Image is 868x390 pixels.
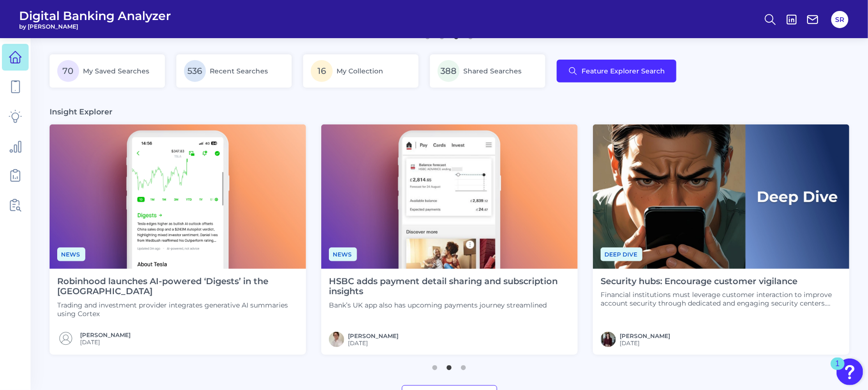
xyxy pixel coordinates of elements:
p: Bank’s UK app also has upcoming payments journey streamlined [329,301,570,309]
span: Shared Searches [463,67,521,75]
a: News [57,249,85,258]
button: 2 [445,360,454,370]
h4: Security hubs: Encourage customer vigilance [601,277,842,287]
span: 70 [57,60,79,82]
span: Deep dive [601,247,643,261]
img: News - Phone.png [321,124,578,269]
h4: HSBC adds payment detail sharing and subscription insights [329,277,570,297]
img: MIchael McCaw [329,332,344,347]
span: News [329,247,357,261]
span: Digital Banking Analyzer [19,9,171,23]
span: 536 [184,60,206,82]
button: 3 [459,360,469,370]
a: 388Shared Searches [430,54,545,88]
button: 1 [430,360,440,370]
button: 2 [438,30,447,39]
h3: Insight Explorer [50,107,112,117]
a: [PERSON_NAME] [80,331,131,339]
span: by [PERSON_NAME] [19,23,171,30]
button: Open Resource Center, 1 new notification [837,359,863,385]
a: [PERSON_NAME] [620,332,670,339]
span: [DATE] [80,339,131,346]
a: 70My Saved Searches [50,54,165,88]
button: 1 [423,30,433,39]
span: My Collection [337,67,383,75]
a: 16My Collection [303,54,419,88]
button: SR [831,11,848,28]
img: Deep Dives with Right Label.png [593,124,849,269]
img: News - Phone (1).png [50,124,306,269]
span: [DATE] [620,339,670,347]
span: 388 [438,60,460,82]
span: 16 [311,60,333,82]
button: Feature Explorer Search [557,60,676,82]
a: 536Recent Searches [176,54,292,88]
h4: Robinhood launches AI-powered ‘Digests’ in the [GEOGRAPHIC_DATA] [57,277,298,297]
button: 4 [466,30,476,39]
a: [PERSON_NAME] [348,332,398,339]
div: 1 [836,364,840,376]
span: My Saved Searches [83,67,149,75]
p: Trading and investment provider integrates generative AI summaries using Cortex [57,301,298,318]
a: News [329,249,357,258]
span: [DATE] [348,339,398,347]
p: Financial institutions must leverage customer interaction to improve account security through ded... [601,290,842,308]
span: News [57,247,85,261]
img: RNFetchBlobTmp_0b8yx2vy2p867rz195sbp4h.png [601,332,616,347]
button: 3 [452,30,461,39]
span: Feature Explorer Search [582,67,665,75]
span: Recent Searches [210,67,268,75]
a: Deep dive [601,249,643,258]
